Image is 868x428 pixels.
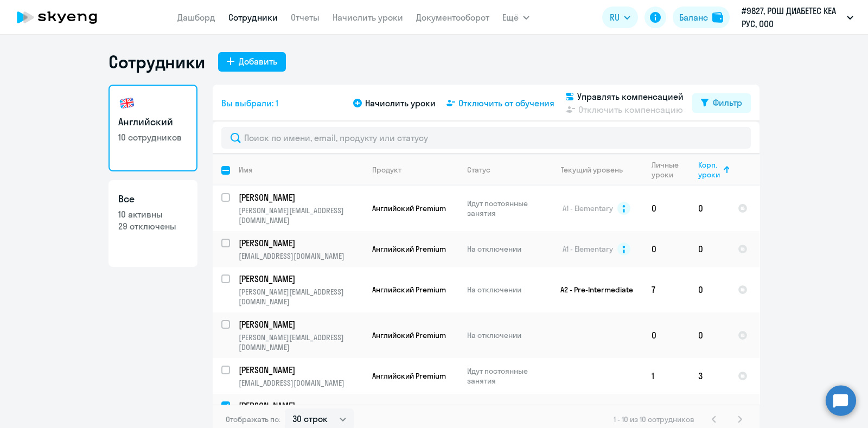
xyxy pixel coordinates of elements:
button: RU [602,7,638,28]
p: [PERSON_NAME] [239,364,361,376]
p: [PERSON_NAME] [239,237,361,249]
div: Продукт [372,165,401,175]
a: Английский10 сотрудников [108,85,197,171]
a: [PERSON_NAME] [239,191,363,203]
td: 1 [643,358,690,394]
h3: Английский [118,115,188,129]
div: Корп. уроки [698,160,729,180]
a: [PERSON_NAME] [239,400,363,412]
p: [PERSON_NAME] [239,273,361,285]
a: Все10 активны29 отключены [108,180,197,267]
span: Управлять компенсацией [577,90,684,103]
td: A2 - Pre-Intermediate [542,267,643,312]
p: На отключении [467,330,541,340]
span: A1 - Elementary [563,244,613,254]
a: [PERSON_NAME] [239,273,363,285]
span: Начислить уроки [365,97,436,110]
span: 1 - 10 из 10 сотрудников [614,414,694,424]
p: На отключении [467,244,541,254]
a: [PERSON_NAME] [239,364,363,376]
span: Английский Premium [372,244,446,254]
p: [PERSON_NAME] [239,191,361,203]
a: [PERSON_NAME] [239,318,363,330]
td: 0 [690,312,729,358]
p: 29 отключены [118,220,188,232]
button: Ещё [502,7,529,28]
td: 0 [643,312,690,358]
td: 3 [690,358,729,394]
div: Корп. уроки [698,160,722,180]
button: Балансbalance [673,7,730,28]
span: Ещё [502,11,519,24]
span: RU [610,11,620,24]
td: 7 [643,267,690,312]
td: 0 [690,186,729,231]
span: Отключить от обучения [458,97,554,110]
span: Английский Premium [372,203,446,213]
p: [EMAIL_ADDRESS][DOMAIN_NAME] [239,251,363,261]
td: 0 [643,186,690,231]
span: Английский Premium [372,285,446,295]
p: 10 активны [118,208,188,220]
img: english [118,94,136,112]
p: [PERSON_NAME][EMAIL_ADDRESS][DOMAIN_NAME] [239,333,363,352]
div: Продукт [372,165,458,175]
div: Имя [239,165,363,175]
div: Имя [239,165,253,175]
a: Отчеты [291,12,320,23]
p: #9827, РОШ ДИАБЕТЕС КЕА РУС, ООО [742,4,843,30]
p: [PERSON_NAME] [239,318,361,330]
p: [PERSON_NAME] [239,400,361,412]
a: Документооборот [416,12,489,23]
td: 0 [690,231,729,267]
p: Идут постоянные занятия [467,366,541,386]
a: Сотрудники [228,12,278,23]
input: Поиск по имени, email, продукту или статусу [221,127,751,149]
div: Текущий уровень [551,165,642,175]
span: Английский Premium [372,330,446,340]
div: Текущий уровень [561,165,623,175]
p: На отключении [467,285,541,295]
div: Статус [467,165,490,175]
h1: Сотрудники [108,51,205,73]
td: 0 [643,231,690,267]
td: 0 [690,267,729,312]
a: Начислить уроки [333,12,403,23]
div: Фильтр [713,96,742,109]
span: Вы выбрали: 1 [221,97,278,110]
span: Отображать по: [226,414,280,424]
p: Идут постоянные занятия [467,199,541,218]
p: [PERSON_NAME][EMAIL_ADDRESS][DOMAIN_NAME] [239,287,363,306]
img: balance [712,12,723,23]
div: Личные уроки [652,160,689,180]
h3: Все [118,192,188,206]
p: [PERSON_NAME][EMAIL_ADDRESS][DOMAIN_NAME] [239,206,363,225]
div: Личные уроки [652,160,682,180]
button: Добавить [218,52,286,72]
button: Фильтр [692,93,751,113]
span: A1 - Elementary [563,203,613,213]
div: Баланс [679,11,708,24]
span: Английский Premium [372,371,446,381]
p: [EMAIL_ADDRESS][DOMAIN_NAME] [239,378,363,388]
a: Дашборд [177,12,215,23]
a: [PERSON_NAME] [239,237,363,249]
div: Статус [467,165,541,175]
button: #9827, РОШ ДИАБЕТЕС КЕА РУС, ООО [736,4,859,30]
p: 10 сотрудников [118,131,188,143]
div: Добавить [239,55,277,68]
